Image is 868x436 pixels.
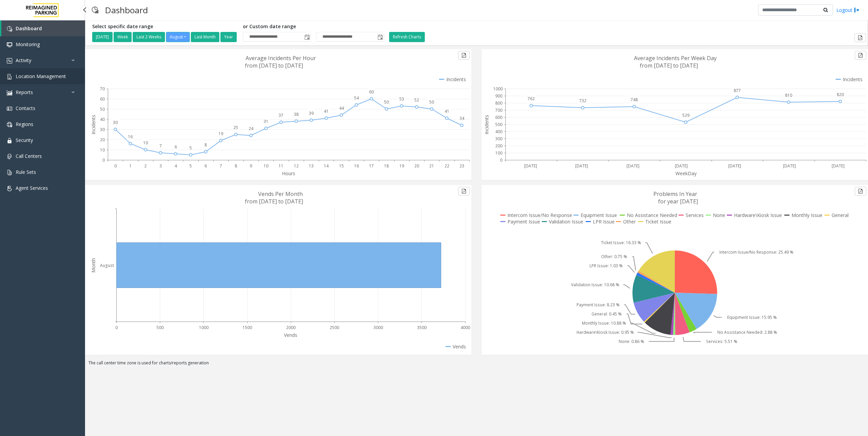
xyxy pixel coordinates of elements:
text: 4000 [461,325,470,330]
span: Activity [16,57,31,63]
text: 9 [250,163,252,169]
text: Problems In Year [653,190,697,198]
img: 'icon' [7,90,12,95]
text: Services: 5.51 % [706,339,737,344]
text: 23 [460,163,464,169]
img: 'icon' [7,58,12,63]
text: WeekDay [675,170,697,177]
text: 21 [429,163,434,169]
text: 0 [500,157,502,163]
text: 17 [369,163,374,169]
text: 13 [309,163,314,169]
text: 5 [189,163,192,169]
text: 20 [100,137,105,143]
text: 1000 [199,325,208,330]
text: 37 [279,112,283,118]
text: August [100,262,114,268]
text: Incidents [483,115,490,134]
text: Validation Issue: 10.68 % [571,282,619,288]
text: 44 [339,105,344,111]
button: [DATE] [92,32,113,42]
text: 10 [100,147,105,153]
text: 5 [189,145,192,151]
button: Export to pdf [458,187,470,196]
span: Location Management [16,73,66,79]
text: Monthly Issue: 10.88 % [582,320,626,326]
text: 7 [220,163,222,169]
a: Logout [836,6,859,14]
text: Intercom Issue/No Response: 25.49 % [719,249,794,255]
text: Month [90,258,97,273]
text: 3500 [417,325,427,330]
text: 40 [100,116,105,122]
text: 6 [204,163,207,169]
text: 70 [100,86,105,92]
text: General: 0.45 % [591,311,622,317]
text: 762 [528,96,535,102]
img: 'icon' [7,138,12,143]
text: 30 [113,120,118,125]
text: 39 [309,110,314,116]
text: 500 [156,325,164,330]
button: Export to pdf [855,51,866,60]
img: 'icon' [7,186,12,191]
span: Rule Sets [16,169,36,175]
img: 'icon' [7,42,12,48]
text: 50 [384,99,389,105]
text: 8 [204,142,207,148]
text: 10 [264,163,268,169]
text: 16 [128,134,133,140]
text: Average Incidents Per Week Day [634,54,717,62]
text: [DATE] [675,163,688,169]
text: 14 [324,163,329,169]
img: 'icon' [7,122,12,127]
text: 1 [129,163,132,169]
text: LPR Issue: 1.03 % [589,263,623,269]
span: Toggle popup [376,32,384,42]
text: 1500 [243,325,252,330]
span: Security [16,137,33,143]
span: Contacts [16,105,35,111]
text: 18 [384,163,389,169]
span: Reports [16,89,33,95]
text: 877 [734,88,741,93]
text: 22 [445,163,449,169]
text: [DATE] [575,163,588,169]
text: 700 [495,107,502,113]
text: 4 [174,163,177,169]
text: 100 [495,150,502,156]
text: 53 [399,96,404,102]
text: 54 [354,95,359,101]
text: 3000 [373,325,383,330]
text: 7 [160,143,162,149]
text: 38 [294,111,299,117]
text: 200 [495,143,502,149]
text: from [DATE] to [DATE] [640,62,698,69]
text: [DATE] [728,163,741,169]
span: Regions [16,121,33,127]
text: Vends [284,332,297,338]
text: Vends Per Month [258,190,303,198]
button: Export to pdf [854,33,866,42]
img: pageIcon [92,2,98,18]
text: Average Incidents Per Hour [246,54,316,62]
text: 60 [369,89,374,95]
text: from [DATE] to [DATE] [245,198,303,205]
text: 748 [631,97,638,103]
text: 600 [495,114,502,120]
text: 2 [144,163,147,169]
text: 41 [324,108,329,114]
text: 0 [115,325,118,330]
text: Payment Issue: 8.23 % [577,302,620,308]
span: Monitoring [16,41,40,48]
text: 52 [414,97,419,103]
text: for year [DATE] [658,198,698,205]
h5: or Custom date range [243,24,384,30]
text: 19 [399,163,404,169]
text: 0 [102,157,105,163]
text: Ticket Issue: 16.33 % [601,240,641,246]
text: 31 [264,119,268,124]
text: 41 [445,108,449,114]
button: Export to pdf [855,187,866,196]
text: 900 [495,93,502,99]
